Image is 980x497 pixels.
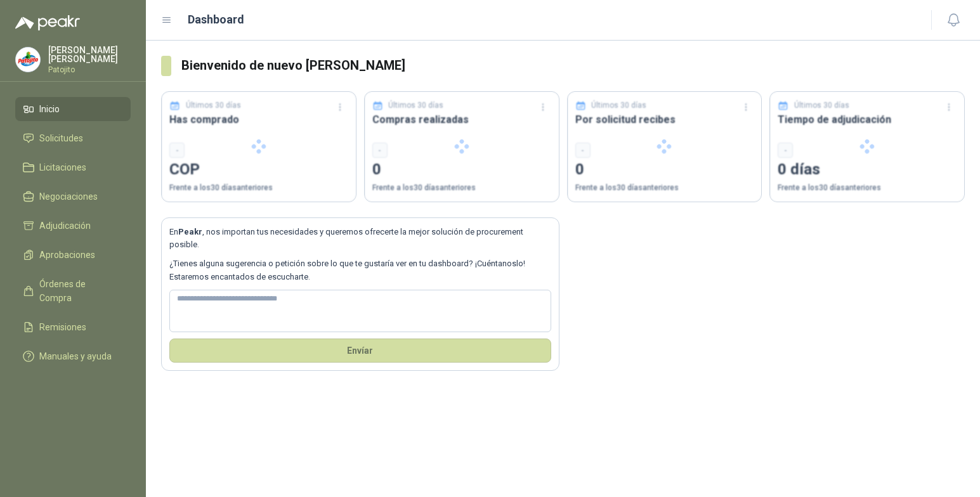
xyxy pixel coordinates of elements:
[188,11,244,29] h1: Dashboard
[15,243,131,267] a: Aprobaciones
[169,257,551,283] p: ¿Tienes alguna sugerencia o petición sobre lo que te gustaría ver en tu dashboard? ¡Cuéntanoslo! ...
[39,349,112,363] span: Manuales y ayuda
[15,126,131,150] a: Solicitudes
[15,15,80,30] img: Logo peakr
[39,131,83,145] span: Solicitudes
[15,272,131,310] a: Órdenes de Compra
[169,339,551,363] button: Envíar
[39,248,95,262] span: Aprobaciones
[15,344,131,368] a: Manuales y ayuda
[39,160,86,174] span: Licitaciones
[181,56,965,75] h3: Bienvenido de nuevo [PERSON_NAME]
[39,190,98,203] span: Negociaciones
[15,315,131,339] a: Remisiones
[15,214,131,238] a: Adjudicación
[39,320,86,334] span: Remisiones
[15,97,131,121] a: Inicio
[39,277,119,305] span: Órdenes de Compra
[15,184,131,209] a: Negociaciones
[169,226,551,252] p: En , nos importan tus necesidades y queremos ofrecerte la mejor solución de procurement posible.
[39,102,60,116] span: Inicio
[39,219,91,233] span: Adjudicación
[15,155,131,179] a: Licitaciones
[48,66,131,74] p: Patojito
[16,48,40,72] img: Company Logo
[178,227,202,236] b: Peakr
[48,46,131,63] p: [PERSON_NAME] [PERSON_NAME]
